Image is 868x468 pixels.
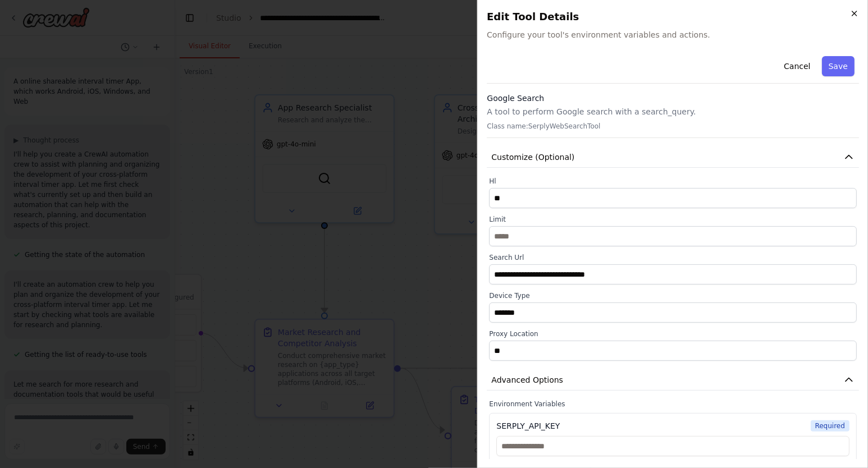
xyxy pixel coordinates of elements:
[487,122,859,131] p: Class name: SerplyWebSearchTool
[487,147,859,168] button: Customize (Optional)
[491,152,574,163] span: Customize (Optional)
[487,93,859,104] h3: Google Search
[489,400,857,409] label: Environment Variables
[822,56,855,76] button: Save
[487,106,859,117] p: A tool to perform Google search with a search_query.
[777,56,817,76] button: Cancel
[487,9,859,25] h2: Edit Tool Details
[496,420,560,432] div: SERPLY_API_KEY
[489,291,857,300] label: Device Type
[489,177,857,186] label: Hl
[487,370,859,391] button: Advanced Options
[487,29,859,40] span: Configure your tool's environment variables and actions.
[491,374,563,386] span: Advanced Options
[489,253,857,262] label: Search Url
[496,458,849,467] p: Required to work properly.
[489,215,857,224] label: Limit
[811,420,849,432] span: Required
[489,329,857,338] label: Proxy Location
